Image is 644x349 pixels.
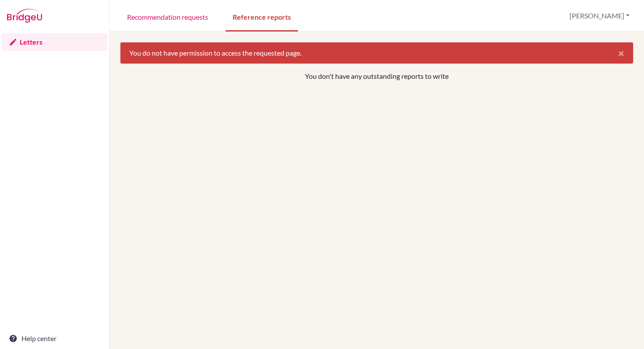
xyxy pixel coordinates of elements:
[2,33,107,51] a: Letters
[120,42,633,64] div: You do not have permission to access the requested page.
[618,46,624,59] span: ×
[226,1,298,32] a: Reference reports
[2,330,107,347] a: Help center
[609,42,633,63] button: Close
[170,71,584,81] p: You don't have any outstanding reports to write
[566,7,633,24] button: [PERSON_NAME]
[120,1,215,32] a: Recommendation requests
[7,9,42,23] img: Bridge-U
